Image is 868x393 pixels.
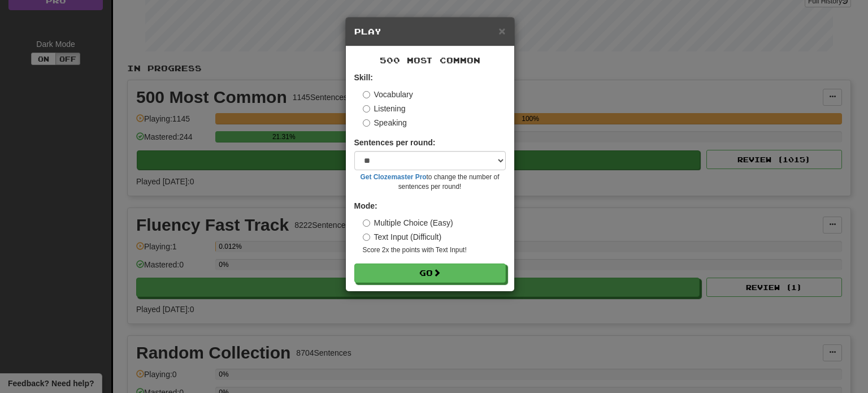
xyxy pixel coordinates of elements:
[363,91,370,98] input: Vocabulary
[363,234,370,241] input: Text Input (Difficult)
[354,137,436,148] label: Sentences per round:
[363,89,413,100] label: Vocabulary
[498,24,505,37] span: ×
[363,245,506,255] small: Score 2x the points with Text Input !
[363,219,370,227] input: Multiple Choice (Easy)
[498,25,505,37] button: Close
[363,231,442,243] label: Text Input (Difficult)
[354,172,506,192] small: to change the number of sentences per round!
[363,103,406,114] label: Listening
[363,119,370,127] input: Speaking
[354,73,373,82] strong: Skill:
[361,173,427,181] a: Get Clozemaster Pro
[354,26,506,37] h5: Play
[354,264,506,283] button: Go
[354,201,377,210] strong: Mode:
[363,217,453,228] label: Multiple Choice (Easy)
[363,117,407,128] label: Speaking
[363,105,370,113] input: Listening
[380,55,480,65] span: 500 Most Common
